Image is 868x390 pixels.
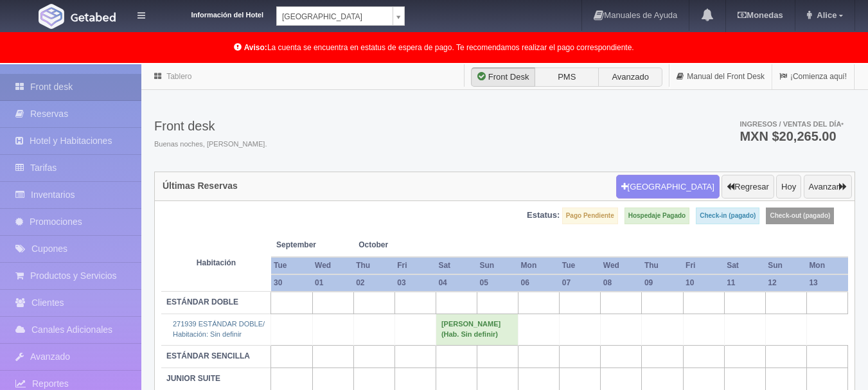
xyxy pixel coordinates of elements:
span: [GEOGRAPHIC_DATA] [282,7,387,26]
th: Wed [601,257,642,274]
th: Tue [271,257,312,274]
a: 271939 ESTÁNDAR DOBLE/Habitación: Sin definir [173,320,265,338]
th: Sat [436,257,477,274]
h4: Últimas Reservas [163,181,238,191]
th: Mon [806,257,847,274]
label: Check-out (pagado) [766,208,834,224]
th: 09 [642,274,683,292]
th: 08 [601,274,642,292]
h3: MXN $20,265.00 [740,130,844,143]
th: Sun [477,257,518,274]
label: Front Desk [471,67,535,87]
th: 10 [683,274,724,292]
th: 11 [724,274,765,292]
th: 06 [518,274,560,292]
label: Estatus: [527,209,560,222]
a: [GEOGRAPHIC_DATA] [276,6,405,26]
th: 12 [765,274,806,292]
label: Pago Pendiente [562,208,618,224]
button: Hoy [776,175,801,199]
th: 13 [806,274,847,292]
th: 01 [312,274,353,292]
b: JUNIOR SUITE [166,374,220,383]
b: Monedas [738,10,783,20]
dt: Información del Hotel [161,6,263,21]
b: Aviso: [244,43,267,52]
span: September [276,240,348,251]
th: Mon [518,257,560,274]
th: Sat [724,257,765,274]
th: Fri [683,257,724,274]
th: 30 [271,274,312,292]
a: ¡Comienza aquí! [772,64,854,89]
label: PMS [535,67,599,87]
th: 03 [394,274,436,292]
b: ESTÁNDAR SENCILLA [166,351,250,360]
b: ESTÁNDAR DOBLE [166,297,238,306]
span: Ingresos / Ventas del día [740,120,844,128]
button: Avanzar [804,175,852,199]
th: Thu [353,257,394,274]
strong: Habitación [197,258,236,267]
td: [PERSON_NAME] (Hab. Sin definir) [436,314,518,345]
a: Manual del Front Desk [669,64,772,89]
th: Wed [312,257,353,274]
span: Alice [813,10,837,20]
th: Fri [394,257,436,274]
label: Avanzado [598,67,662,87]
img: Getabed [39,4,64,29]
h3: Front desk [154,119,267,133]
img: Getabed [71,12,116,22]
label: Hospedaje Pagado [624,208,689,224]
button: Regresar [722,175,774,199]
button: [GEOGRAPHIC_DATA] [616,175,720,199]
th: Thu [642,257,683,274]
a: Tablero [166,72,191,81]
th: Tue [560,257,601,274]
th: 02 [353,274,394,292]
span: October [359,240,430,251]
th: Sun [765,257,806,274]
th: 05 [477,274,518,292]
th: 07 [560,274,601,292]
th: 04 [436,274,477,292]
span: Buenas noches, [PERSON_NAME]. [154,139,267,150]
label: Check-in (pagado) [696,208,759,224]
